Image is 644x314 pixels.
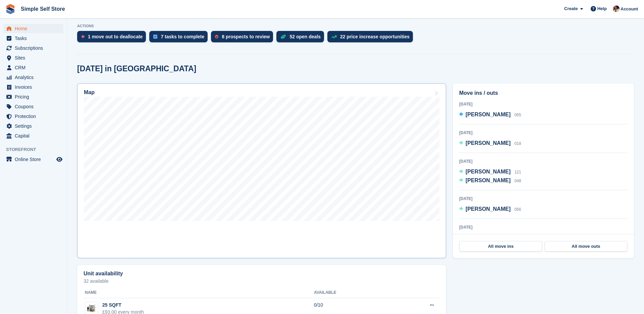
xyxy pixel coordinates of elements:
[88,34,143,39] div: 1 move out to deallocate
[5,4,15,14] img: stora-icon-8386f47178a22dfd0bd8f6a31ec36ba5ce8667c1dd55bd0f319d3a0aa187defe.svg
[15,121,55,131] span: Settings
[459,205,521,214] a: [PERSON_NAME] 056
[459,89,628,97] h2: Move ins / outs
[149,31,211,46] a: 7 tasks to complete
[466,169,511,174] span: [PERSON_NAME]
[3,73,63,82] a: menu
[3,131,63,141] a: menu
[459,196,628,202] div: [DATE]
[15,24,55,33] span: Home
[466,112,511,117] span: [PERSON_NAME]
[515,113,521,117] span: 055
[15,112,55,121] span: Protection
[215,35,218,39] img: prospect-51fa495bee0391a8d652442698ab0144808aea92771e9ea1ae160a38d050c398.svg
[276,31,327,46] a: 52 open deals
[545,241,627,252] a: All move outs
[84,279,440,283] p: 32 available
[3,102,63,111] a: menu
[460,241,542,252] a: All move ins
[327,31,416,46] a: 22 price increase opportunities
[15,131,55,141] span: Capital
[15,155,55,164] span: Online Store
[153,35,157,39] img: task-75834270c22a3079a89374b754ae025e5fb1db73e45f91037f5363f120a921f8.svg
[84,89,95,95] h2: Map
[15,63,55,72] span: CRM
[6,146,67,153] span: Storefront
[18,3,68,14] a: Simple Self Store
[15,53,55,63] span: Sites
[15,73,55,82] span: Analytics
[77,31,149,46] a: 1 move out to deallocate
[211,31,276,46] a: 8 prospects to review
[340,34,410,39] div: 22 price increase opportunities
[459,176,521,185] a: [PERSON_NAME] 048
[84,271,123,277] h2: Unit availability
[15,43,55,53] span: Subscriptions
[515,179,521,183] span: 048
[3,53,63,63] a: menu
[459,101,628,107] div: [DATE]
[15,92,55,102] span: Pricing
[515,170,521,174] span: 121
[3,121,63,131] a: menu
[3,24,63,33] a: menu
[3,82,63,92] a: menu
[77,64,196,73] h2: [DATE] in [GEOGRAPHIC_DATA]
[466,206,511,212] span: [PERSON_NAME]
[161,34,204,39] div: 7 tasks to complete
[222,34,270,39] div: 8 prospects to review
[289,34,321,39] div: 52 open deals
[613,5,620,12] img: Scott McCutcheon
[84,287,314,298] th: Name
[15,82,55,92] span: Invoices
[459,224,628,230] div: [DATE]
[3,63,63,72] a: menu
[3,155,63,164] a: menu
[77,24,634,28] p: ACTIONS
[621,6,638,12] span: Account
[466,140,511,146] span: [PERSON_NAME]
[3,34,63,43] a: menu
[597,5,607,12] span: Help
[564,5,578,12] span: Create
[515,141,521,146] span: 018
[515,207,521,212] span: 056
[55,155,63,163] a: Preview store
[3,112,63,121] a: menu
[3,43,63,53] a: menu
[459,168,521,176] a: [PERSON_NAME] 121
[3,92,63,102] a: menu
[459,111,521,119] a: [PERSON_NAME] 055
[459,130,628,136] div: [DATE]
[331,35,337,38] img: price_increase_opportunities-93ffe204e8149a01c8c9dc8f82e8f89637d9d84a8eef4429ea346261dce0b2c0.svg
[15,34,55,43] span: Tasks
[77,83,446,258] a: Map
[85,304,98,313] img: 25-sqft-unit%20(1).jpg
[459,158,628,164] div: [DATE]
[280,34,286,39] img: deal-1b604bf984904fb50ccaf53a9ad4b4a5d6e5aea283cecdc64d6e3604feb123c2.svg
[459,139,521,148] a: [PERSON_NAME] 018
[466,178,511,183] span: [PERSON_NAME]
[81,35,85,39] img: move_outs_to_deallocate_icon-f764333ba52eb49d3ac5e1228854f67142a1ed5810a6f6cc68b1a99e826820c5.svg
[15,102,55,111] span: Coupons
[314,287,391,298] th: Available
[102,302,144,309] div: 25 SQFT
